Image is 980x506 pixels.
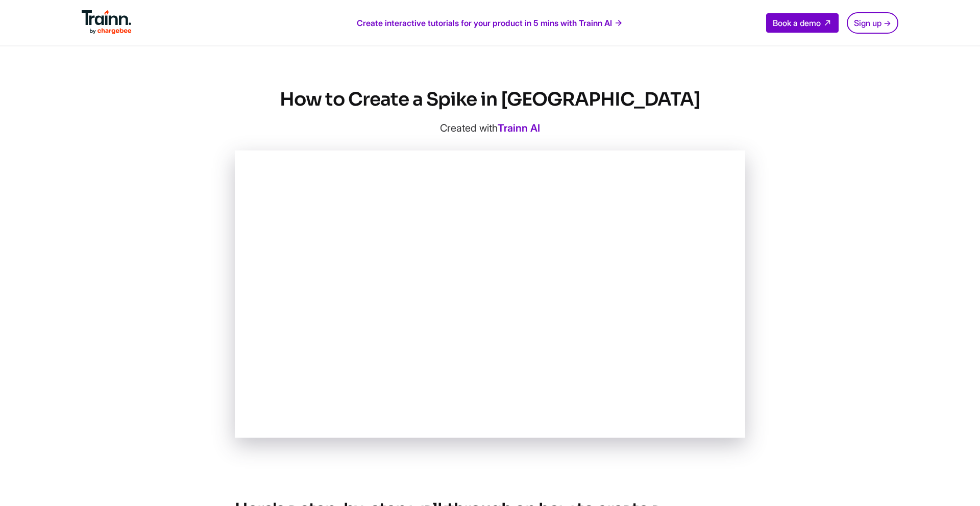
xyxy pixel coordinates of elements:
p: Created with [235,122,745,134]
h1: How to Create a Spike in [GEOGRAPHIC_DATA] [235,87,745,112]
a: Trainn AI [498,122,540,134]
a: Create interactive tutorials for your product in 5 mins with Trainn AI [357,17,623,29]
span: Create interactive tutorials for your product in 5 mins with Trainn AI [357,17,612,29]
a: Book a demo [766,13,839,33]
iframe: Chat Widget [929,457,980,506]
img: Trainn Logo [82,10,132,35]
span: Book a demo [773,18,821,28]
a: Sign up → [847,12,898,34]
